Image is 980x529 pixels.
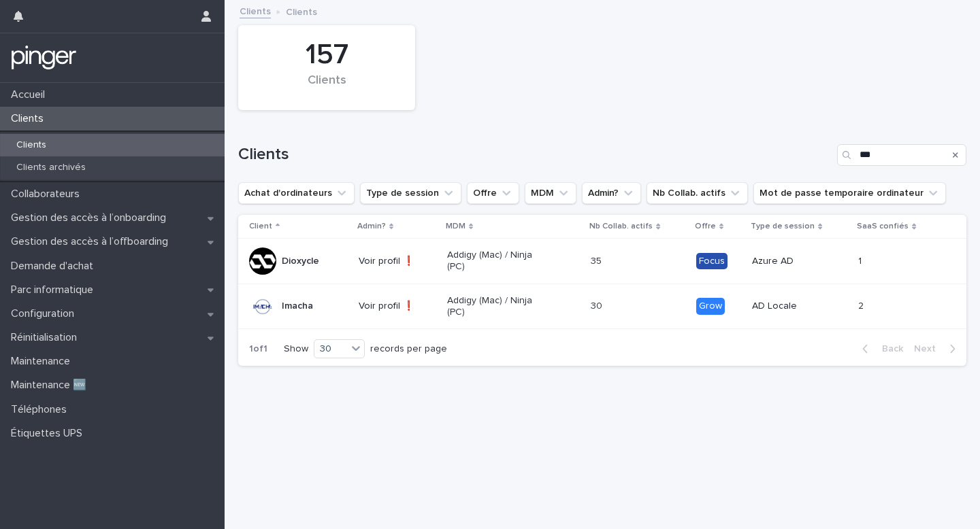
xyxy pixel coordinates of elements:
[5,162,97,173] p: Clients archivés
[447,295,544,318] p: Addigy (Mac) / Ninja (PC)
[284,343,308,355] p: Show
[314,342,347,356] div: 30
[5,427,93,440] p: Étiquettes UPS
[360,182,461,204] button: Type de session
[5,112,54,125] p: Clients
[874,344,903,354] span: Back
[447,250,544,273] p: Addigy (Mac) / Ninja (PC)
[5,139,57,151] p: Clients
[446,219,465,234] p: MDM
[359,301,436,312] p: Voir profil ❗
[286,3,317,18] p: Clients
[696,253,728,270] div: Focus
[5,331,88,344] p: Réinitialisation
[238,239,966,284] tr: DioxycleVoir profil ❗Addigy (Mac) / Ninja (PC)3535 FocusAzure AD11
[238,284,966,329] tr: ImachaVoir profil ❗Addigy (Mac) / Ninja (PC)3030 GrowAD Locale22
[858,253,864,267] p: 1
[909,343,966,355] button: Next
[5,403,78,416] p: Téléphones
[5,235,179,248] p: Gestion des accès à l’offboarding
[5,260,104,273] p: Demande d'achat
[647,182,748,204] button: Nb Collab. actifs
[753,182,946,204] button: Mot de passe temporaire ordinateur
[5,284,104,296] p: Parc informatique
[525,182,576,204] button: MDM
[752,301,847,312] p: AD Locale
[240,3,271,18] a: Clients
[5,211,177,224] p: Gestion des accès à l’onboarding
[858,298,866,312] p: 2
[5,355,81,368] p: Maintenance
[582,182,641,204] button: Admin?
[238,182,355,204] button: Achat d'ordinateurs
[359,256,436,267] p: Voir profil ❗
[696,298,725,315] div: Grow
[5,188,91,201] p: Collaborateurs
[282,301,313,312] p: Imacha
[591,253,604,267] p: 35
[5,307,85,320] p: Configuration
[238,145,832,165] h1: Clients
[695,219,716,234] p: Offre
[249,219,272,234] p: Client
[851,343,909,355] button: Back
[914,344,944,354] span: Next
[837,144,966,166] input: Search
[751,219,815,234] p: Type de session
[5,379,97,392] p: Maintenance 🆕
[589,219,653,234] p: Nb Collab. actifs
[261,38,392,72] div: 157
[11,44,77,71] img: mTgBEunGTSyRkCgitkcU
[238,332,278,366] p: 1 of 1
[370,343,447,355] p: records per page
[5,88,56,101] p: Accueil
[591,298,605,312] p: 30
[752,256,847,267] p: Azure AD
[261,73,392,102] div: Clients
[467,182,519,204] button: Offre
[282,256,319,267] p: Dioxycle
[857,219,909,234] p: SaaS confiés
[357,219,386,234] p: Admin?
